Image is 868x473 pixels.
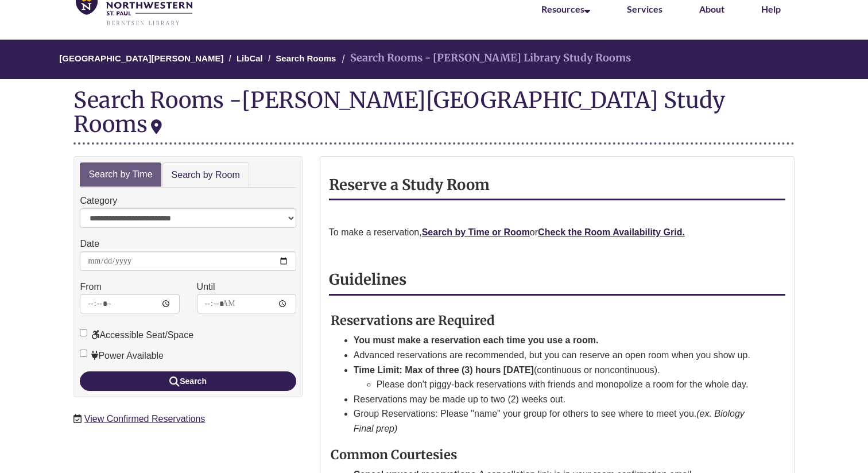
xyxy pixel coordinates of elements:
[73,88,794,144] div: Search Rooms -
[80,371,296,391] button: Search
[73,40,794,79] nav: Breadcrumb
[80,193,117,208] label: Category
[354,409,745,433] em: (ex. Biology Final prep)
[354,406,758,436] li: Group Reservations: Please "name" your group for others to see where to meet you.
[339,50,631,67] li: Search Rooms - [PERSON_NAME] Library Study Rooms
[80,348,164,363] label: Power Available
[80,329,87,336] input: Accessible Seat/Space
[80,350,87,357] input: Power Available
[331,312,495,328] strong: Reservations are Required
[761,3,781,14] a: Help
[80,236,99,251] label: Date
[329,225,785,240] p: To make a reservation, or
[329,176,490,194] strong: Reserve a Study Room
[354,348,758,363] li: Advanced reservations are recommended, but you can reserve an open room when you show up.
[354,363,758,392] li: (continuous or noncontinuous).
[329,270,406,289] strong: Guidelines
[354,392,758,407] li: Reservations may be made up to two (2) weeks out.
[377,377,758,392] li: Please don't piggy-back reservations with friends and monopolize a room for the whole day.
[84,414,205,424] a: View Confirmed Reservations
[80,280,101,294] label: From
[197,280,215,294] label: Until
[237,53,263,63] a: LibCal
[73,86,725,138] div: [PERSON_NAME][GEOGRAPHIC_DATA] Study Rooms
[699,3,724,14] a: About
[538,227,685,237] a: Check the Room Availability Grid.
[276,53,336,63] a: Search Rooms
[541,3,590,14] a: Resources
[354,365,534,375] strong: Time Limit: Max of three (3) hours [DATE]
[627,3,662,14] a: Services
[331,447,457,463] strong: Common Courtesies
[59,53,223,63] a: [GEOGRAPHIC_DATA][PERSON_NAME]
[162,162,249,188] a: Search by Room
[422,227,530,237] a: Search by Time or Room
[80,162,161,187] a: Search by Time
[80,328,193,343] label: Accessible Seat/Space
[354,335,599,345] strong: You must make a reservation each time you use a room.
